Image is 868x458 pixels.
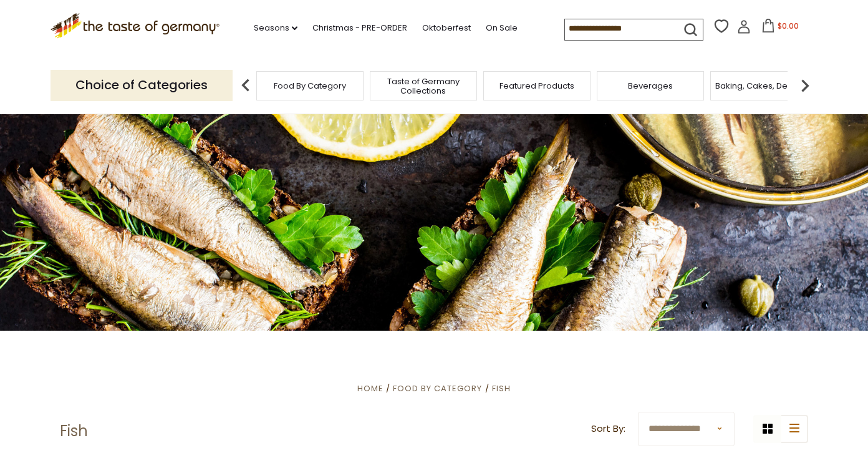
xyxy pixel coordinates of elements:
a: Food By Category [393,382,482,394]
a: Fish [492,382,511,394]
img: next arrow [793,73,817,98]
a: Baking, Cakes, Desserts [715,81,812,90]
a: On Sale [486,21,518,35]
a: Seasons [254,21,297,35]
a: Food By Category [274,81,346,90]
h1: Fish [60,422,88,441]
p: Choice of Categories [51,70,233,100]
a: Oktoberfest [422,21,471,35]
label: Sort By: [591,421,625,437]
a: Home [357,382,383,394]
img: previous arrow [233,73,258,98]
a: Taste of Germany Collections [374,77,473,95]
a: Beverages [628,81,673,90]
a: Featured Products [499,81,574,90]
span: $0.00 [778,21,799,31]
button: $0.00 [753,19,806,37]
a: Christmas - PRE-ORDER [312,21,407,35]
